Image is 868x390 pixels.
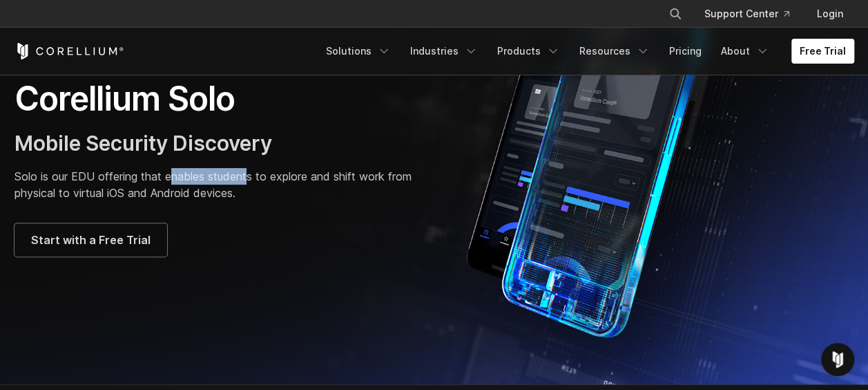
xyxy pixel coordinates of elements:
a: Industries [402,39,486,64]
h1: Corellium Solo [15,78,421,120]
span: Mobile Security Discovery [15,131,272,156]
a: Support Center [693,1,800,26]
a: Free Trial [791,39,854,64]
a: Start with a Free Trial [15,223,167,257]
span: Start with a Free Trial [31,232,151,248]
a: About [713,39,778,64]
div: Navigation Menu [652,1,854,26]
a: Solutions [318,39,399,64]
p: Solo is our EDU offering that enables students to explore and shift work from physical to virtual... [15,168,421,201]
a: Products [489,39,568,64]
a: Login [806,1,854,26]
a: Corellium Home [15,43,124,59]
div: Open Intercom Messenger [821,343,854,376]
div: Navigation Menu [318,39,854,64]
a: Resources [571,39,658,64]
a: Pricing [661,39,710,64]
button: Search [663,1,688,26]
